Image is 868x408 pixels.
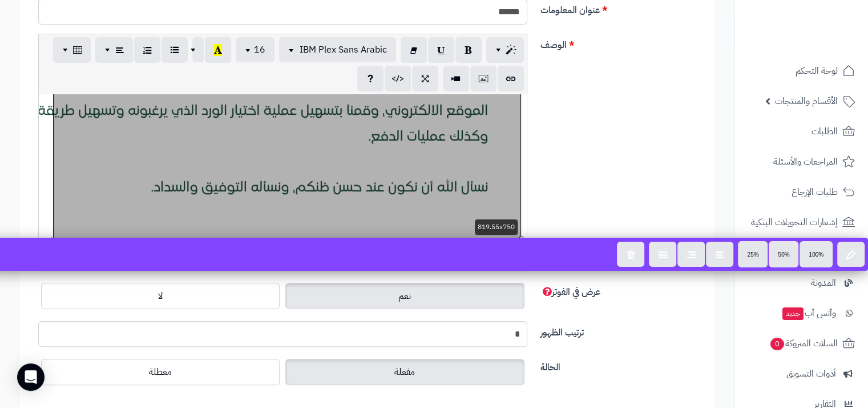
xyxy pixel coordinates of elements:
button: 25% [738,241,768,267]
span: 0 [770,338,784,350]
div: Open Intercom Messenger [17,363,45,391]
span: 25% [747,251,758,258]
a: المدونة [741,269,861,297]
a: أدوات التسويق [741,360,861,387]
a: الطلبات [741,118,861,145]
span: 16 [254,43,265,57]
label: ترتيب الظهور [536,321,705,339]
span: معطلة [149,365,172,379]
a: لوحة التحكم [741,57,861,85]
button: 16 [236,37,274,62]
span: الطلبات [812,123,838,139]
button: 100% [800,241,833,267]
a: المراجعات والأسئلة [741,148,861,175]
a: السلات المتروكة0 [741,330,861,357]
div: 819.55x750 [475,219,518,235]
span: عرض في الفوتر [540,285,600,299]
span: لا [158,289,163,303]
a: طلبات الإرجاع [741,178,861,206]
a: إشعارات التحويلات البنكية [741,209,861,236]
span: 100% [809,251,823,258]
span: السلات المتروكة [769,335,838,351]
span: وآتس آب [781,305,836,321]
span: المدونة [811,275,836,291]
span: طلبات الإرجاع [792,184,838,200]
span: الأقسام والمنتجات [775,93,838,109]
span: IBM Plex Sans Arabic [300,43,387,57]
span: مفعلة [394,365,415,379]
label: الحالة [536,356,705,374]
span: أدوات التسويق [786,366,836,382]
label: الوصف [536,34,705,52]
span: لوحة التحكم [796,63,838,79]
span: المراجعات والأسئلة [773,154,838,170]
button: IBM Plex Sans Arabic [279,37,396,62]
button: 50% [769,241,798,267]
span: نعم [398,289,411,303]
span: إشعارات التحويلات البنكية [751,214,838,230]
a: وآتس آبجديد [741,299,861,327]
span: 50% [778,251,789,258]
span: جديد [782,307,804,320]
